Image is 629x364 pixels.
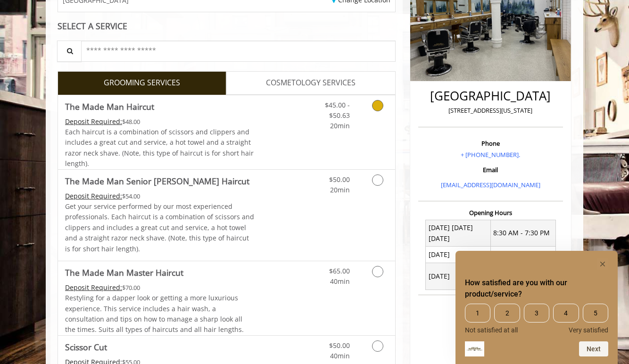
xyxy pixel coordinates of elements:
[65,100,154,113] b: The Made Man Haircut
[421,166,561,173] h3: Email
[524,304,549,323] span: 3
[597,258,608,270] button: Hide survey
[57,41,82,62] button: Service Search
[418,209,563,216] h3: Opening Hours
[426,220,491,247] td: [DATE] [DATE] [DATE]
[65,282,255,293] div: $70.00
[465,326,518,334] span: Not satisfied at all
[465,304,608,334] div: How satisfied are you with our product/service? Select an option from 1 to 5, with 1 being Not sa...
[330,121,350,130] span: 20min
[330,351,350,360] span: 40min
[426,247,491,263] td: [DATE]
[569,326,608,334] span: Very satisfied
[490,247,555,263] td: 8:30 AM - 7:00 PM
[329,266,350,275] span: $65.00
[65,201,255,254] p: Get your service performed by our most experienced professionals. Each haircut is a combination o...
[426,263,491,290] td: [DATE]
[330,185,350,194] span: 20min
[329,175,350,184] span: $50.00
[65,266,183,279] b: The Made Man Master Haircut
[553,304,579,323] span: 4
[65,283,122,292] span: This service needs some Advance to be paid before we block your appointment
[465,304,490,323] span: 1
[465,277,608,300] h2: How satisfied are you with our product/service? Select an option from 1 to 5, with 1 being Not sa...
[58,22,396,31] div: SELECT A SERVICE
[65,127,254,168] span: Each haircut is a combination of scissors and clippers and includes a great cut and service, a ho...
[329,341,350,350] span: $50.00
[65,116,255,127] div: $48.00
[65,293,244,334] span: Restyling for a dapper look or getting a more luxurious experience. This service includes a hair ...
[65,117,122,126] span: This service needs some Advance to be paid before we block your appointment
[266,77,356,89] span: COSMETOLOGY SERVICES
[104,77,180,89] span: GROOMING SERVICES
[65,191,255,201] div: $54.00
[465,258,608,356] div: How satisfied are you with our product/service? Select an option from 1 to 5, with 1 being Not sa...
[421,106,561,116] p: [STREET_ADDRESS][US_STATE]
[421,89,561,103] h2: [GEOGRAPHIC_DATA]
[65,340,107,354] b: Scissor Cut
[441,181,540,189] a: [EMAIL_ADDRESS][DOMAIN_NAME]
[579,341,608,356] button: Next question
[583,304,608,323] span: 5
[421,140,561,147] h3: Phone
[494,304,520,323] span: 2
[65,191,122,200] span: This service needs some Advance to be paid before we block your appointment
[330,277,350,286] span: 40min
[325,100,350,120] span: $45.00 - $50.63
[461,150,520,159] a: + [PHONE_NUMBER].
[490,220,555,247] td: 8:30 AM - 7:30 PM
[65,174,249,188] b: The Made Man Senior [PERSON_NAME] Haircut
